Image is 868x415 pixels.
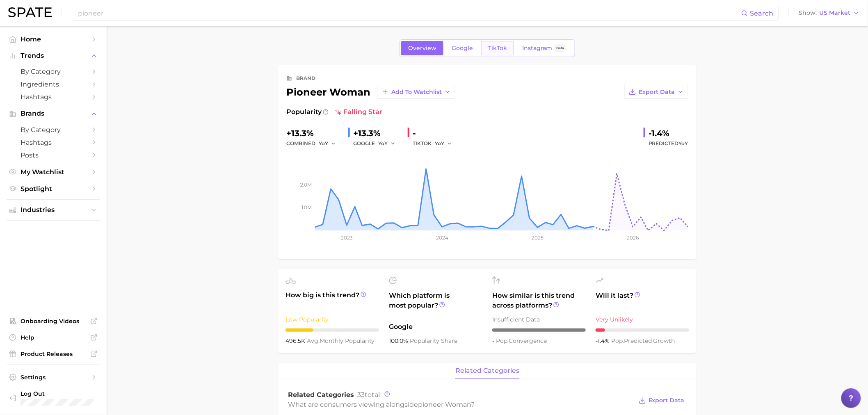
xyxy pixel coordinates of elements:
[7,107,100,120] button: Brands
[286,85,455,99] div: pioneer woman
[611,337,675,344] span: predicted growth
[445,41,480,55] a: Google
[21,350,86,358] span: Product Releases
[21,93,86,101] span: Hashtags
[418,401,471,408] span: pioneer woman
[286,139,342,148] div: combined
[77,6,741,20] input: Search here for a brand, industry, or ingredient
[391,89,442,96] span: Add to Watchlist
[357,391,380,399] span: total
[286,337,307,344] span: 496.5k
[7,331,100,344] a: Help
[750,9,774,17] span: Search
[21,139,86,146] span: Hashtags
[637,395,687,406] button: Export Data
[286,107,322,117] span: Popularity
[288,399,633,410] div: What are consumers viewing alongside ?
[455,367,519,374] span: related categories
[286,315,379,324] div: Low Popularity
[522,45,552,52] span: Instagram
[389,291,482,318] span: Which platform is most popular?
[596,337,611,344] span: -1.4%
[7,315,100,327] a: Onboarding Videos
[319,140,328,147] span: YoY
[286,127,342,140] div: +13.3%
[624,85,688,99] button: Export Data
[496,337,547,344] span: convergence
[21,206,86,214] span: Industries
[21,317,86,325] span: Onboarding Videos
[353,127,401,140] div: +13.3%
[377,85,455,99] button: Add to Watchlist
[7,348,100,360] a: Product Releases
[7,136,100,149] a: Hashtags
[8,7,52,17] img: SPATE
[335,109,342,115] img: falling star
[353,139,401,148] div: GOOGLE
[7,50,100,62] button: Trends
[7,182,100,195] a: Spotlight
[21,374,86,381] span: Settings
[378,140,388,147] span: YoY
[21,334,86,341] span: Help
[335,107,382,117] span: falling star
[21,35,86,43] span: Home
[436,235,448,241] tspan: 2024
[357,391,365,399] span: 33
[21,390,121,397] span: Log Out
[492,315,586,324] div: Insufficient Data
[488,45,507,52] span: TikTok
[7,65,100,78] a: by Category
[532,235,544,241] tspan: 2025
[401,41,443,55] a: Overview
[408,45,436,52] span: Overview
[21,80,86,88] span: Ingredients
[286,328,379,332] div: 3 / 10
[7,166,100,178] a: My Watchlist
[611,337,624,344] abbr: popularity index
[596,315,689,324] div: Very Unlikely
[639,89,675,96] span: Export Data
[435,139,452,148] button: YoY
[286,290,379,310] span: How big is this trend?
[596,291,689,310] span: Will it last?
[7,123,100,136] a: by Category
[7,91,100,103] a: Hashtags
[288,391,354,399] span: Related Categories
[7,78,100,91] a: Ingredients
[21,151,86,159] span: Posts
[7,371,100,383] a: Settings
[21,110,86,117] span: Brands
[820,11,851,15] span: US Market
[378,139,396,148] button: YoY
[7,149,100,162] a: Posts
[21,52,86,59] span: Trends
[596,328,689,332] div: 1 / 10
[21,185,86,193] span: Spotlight
[452,45,473,52] span: Google
[307,337,320,344] abbr: average
[627,235,639,241] tspan: 2026
[341,235,353,241] tspan: 2023
[21,168,86,176] span: My Watchlist
[7,388,100,408] a: Log out. Currently logged in with e-mail trisha.hanold@schreiberfoods.com.
[410,337,457,344] span: popularity share
[481,41,514,55] a: TikTok
[649,127,688,140] div: -1.4%
[413,127,458,140] div: -
[7,204,100,216] button: Industries
[21,126,86,134] span: by Category
[389,322,482,332] span: Google
[296,73,315,83] div: brand
[492,291,586,310] span: How similar is this trend across platforms?
[492,328,586,332] div: – / 10
[389,337,410,344] span: 100.0%
[7,33,100,46] a: Home
[307,337,375,344] span: monthly popularity
[649,139,688,148] span: Predicted
[556,45,564,52] span: Beta
[679,140,688,146] span: YoY
[799,11,817,15] span: Show
[319,139,336,148] button: YoY
[797,8,862,18] button: ShowUS Market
